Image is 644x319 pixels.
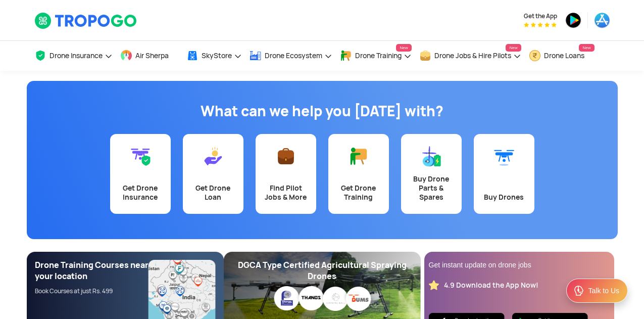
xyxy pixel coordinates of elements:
[529,41,595,71] a: Drone LoansNew
[524,12,557,20] span: Get the App
[421,146,441,166] img: Buy Drone Parts & Spares
[34,41,113,71] a: Drone Insurance
[34,101,610,121] h1: What can we help you [DATE] with?
[579,44,594,52] span: New
[49,52,103,60] span: Drone Insurance
[565,12,581,28] img: playstore
[506,44,521,52] span: New
[594,12,610,28] img: appstore
[396,44,411,52] span: New
[407,174,456,202] div: Buy Drone Parts & Spares
[130,146,151,166] img: Get Drone Insurance
[265,52,322,60] span: Drone Ecosystem
[355,52,402,60] span: Drone Training
[340,41,412,71] a: Drone TrainingNew
[35,287,149,295] div: Book Courses at just Rs. 499
[203,146,223,166] img: Get Drone Loan
[186,41,242,71] a: SkyStore
[444,281,538,290] div: 4.9 Download the App Now!
[419,41,521,71] a: Drone Jobs & Hire PilotsNew
[328,134,389,214] a: Get Drone Training
[494,146,514,166] img: Buy Drones
[434,52,511,60] span: Drone Jobs & Hire Pilots
[429,280,439,290] img: star_rating
[276,146,296,166] img: Find Pilot Jobs & More
[349,146,369,166] img: Get Drone Training
[573,285,585,297] img: ic_Support.svg
[202,52,232,60] span: SkyStore
[34,12,138,29] img: TropoGo Logo
[110,134,171,214] a: Get Drone Insurance
[524,22,557,27] img: App Raking
[120,41,179,71] a: Air Sherpa
[334,184,383,202] div: Get Drone Training
[135,52,169,60] span: Air Sherpa
[116,184,165,202] div: Get Drone Insurance
[401,134,462,214] a: Buy Drone Parts & Spares
[429,260,610,270] div: Get instant update on drone jobs
[262,184,310,202] div: Find Pilot Jobs & More
[544,52,584,60] span: Drone Loans
[189,184,237,202] div: Get Drone Loan
[588,286,619,296] div: Talk to Us
[250,41,332,71] a: Drone Ecosystem
[474,134,534,214] a: Buy Drones
[480,193,528,202] div: Buy Drones
[35,260,149,282] div: Drone Training Courses near your location
[232,260,413,282] div: DGCA Type Certified Agricultural Spraying Drones
[256,134,316,214] a: Find Pilot Jobs & More
[183,134,243,214] a: Get Drone Loan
